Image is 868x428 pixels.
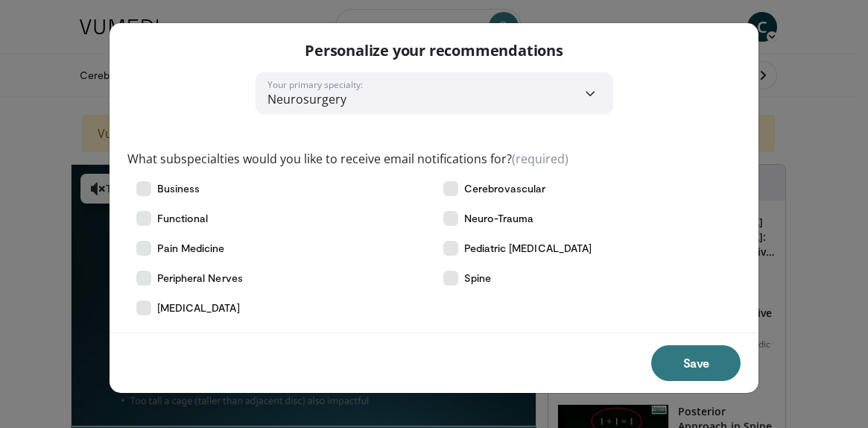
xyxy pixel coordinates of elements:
span: Functional [157,211,209,226]
span: Business [157,181,200,196]
label: What subspecialties would you like to receive email notifications for? [127,150,568,168]
span: (required) [512,151,568,167]
button: Save [651,345,741,381]
span: Cerebrovascular [464,181,546,196]
span: Pediatric [MEDICAL_DATA] [464,241,592,256]
span: Neuro-Trauma [464,211,534,226]
p: Personalize your recommendations [305,41,563,60]
span: Pain Medicine [157,241,225,256]
span: [MEDICAL_DATA] [157,300,240,315]
span: Spine [464,271,491,286]
span: Peripheral Nerves [157,271,243,286]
